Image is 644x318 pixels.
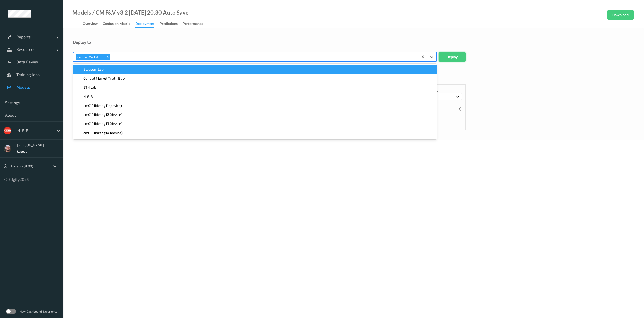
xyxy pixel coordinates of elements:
[427,88,462,93] p: Sort by
[73,40,634,45] div: Deploy to
[83,21,98,27] div: Overview
[159,21,178,27] div: Predictions
[83,121,122,126] span: cm0191bizedg13 (device)
[103,20,135,27] a: Confusion matrix
[83,67,104,72] span: Blossom Lab
[83,76,125,81] span: Central Market Trial - Bulk
[83,103,122,108] span: cm0191bizedg11 (device)
[183,21,203,27] div: Performance
[439,52,466,62] button: Deploy
[105,54,110,60] div: Remove Central Market Trial
[83,85,96,90] span: ETH Lab
[83,112,122,117] span: cm0191bizedg12 (device)
[607,10,634,20] button: Download
[83,94,93,99] span: H-E-B
[103,21,130,27] div: Confusion matrix
[159,20,183,27] a: Predictions
[76,54,105,60] div: Central Market Trial
[83,130,123,135] span: cm0191bizedg14 (device)
[72,10,91,15] a: Models
[135,20,159,28] a: Deployment
[83,20,103,27] a: Overview
[183,20,208,27] a: Performance
[91,10,189,15] div: / CM F&V v3.2 [DATE] 20:30 Auto Save
[135,21,154,28] div: Deployment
